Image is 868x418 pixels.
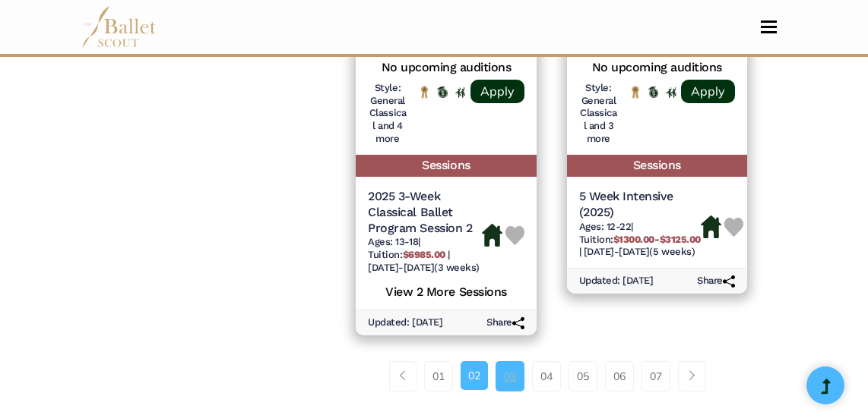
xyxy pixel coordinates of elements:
img: Housing Available [701,215,721,238]
span: [DATE]-[DATE] (5 weeks) [584,246,695,257]
img: Offers Scholarship [437,86,448,98]
a: 05 [569,361,597,391]
img: Heart [724,218,743,237]
a: 06 [605,361,634,391]
a: 03 [496,361,524,391]
h6: Share [486,316,524,329]
span: Tuition: [368,249,448,260]
img: Heart [505,226,524,245]
h6: Style: General Classical and 3 more [579,82,618,146]
span: Ages: 13-18 [368,236,418,247]
img: In Person [666,87,676,98]
h5: 2025 3-Week Classical Ballet Program Session 2 [368,189,481,236]
b: $1300.00-$3125.00 [613,234,701,245]
h6: | | [368,236,481,275]
nav: Page navigation example [389,361,714,391]
img: National [420,86,430,99]
span: [DATE]-[DATE] (3 weeks) [368,262,479,273]
h5: View 2 More Sessions [368,281,524,300]
h6: Share [697,275,735,288]
img: Housing Available [482,224,502,247]
h6: Updated: [DATE] [368,316,442,329]
h6: Updated: [DATE] [579,275,654,288]
h6: Style: General Classical and 4 more [368,82,407,146]
img: In Person [455,87,466,98]
a: Apply [681,80,735,103]
h5: No upcoming auditions [368,60,524,76]
a: 04 [532,361,561,391]
h5: Sessions [567,155,747,177]
b: $6985.00 [403,249,445,260]
a: 07 [641,361,670,391]
h5: No upcoming auditions [579,60,735,76]
span: Tuition: [579,234,701,245]
a: 01 [424,361,453,391]
a: 02 [461,361,488,390]
h6: | | [579,221,701,259]
h5: Sessions [356,155,536,177]
a: Apply [470,80,524,103]
span: Ages: 12-22 [579,221,632,232]
img: Offers Scholarship [648,86,659,98]
img: National [630,86,641,99]
button: Toggle navigation [751,20,787,34]
h5: 5 Week Intensive (2025) [579,189,701,221]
